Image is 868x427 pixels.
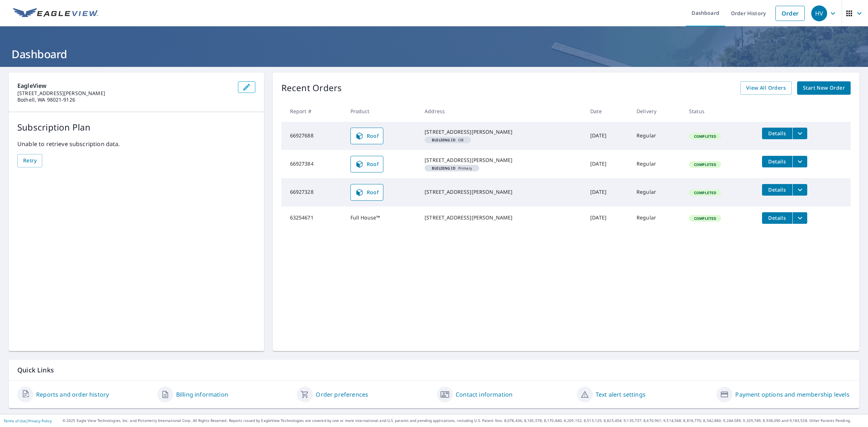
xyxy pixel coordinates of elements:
[584,101,631,122] th: Date
[23,156,37,165] span: Retry
[355,132,379,140] span: Roof
[281,206,345,230] td: 63254671
[176,390,228,399] a: Billing information
[766,158,788,165] span: Details
[766,214,788,221] span: Details
[584,178,631,206] td: [DATE]
[631,206,683,230] td: Regular
[9,47,859,61] h1: Dashboard
[17,366,851,375] p: Quick Links
[281,178,345,206] td: 66927328
[28,418,52,423] a: Privacy Policy
[355,160,379,168] span: Roof
[690,134,720,139] span: Completed
[281,81,342,95] p: Recent Orders
[792,184,807,196] button: filesDropdownBtn-66927328
[762,128,792,139] button: detailsBtn-66927688
[17,81,232,90] p: EagleView
[631,150,683,178] td: Regular
[631,101,683,122] th: Delivery
[775,6,805,21] a: Order
[13,8,98,19] img: EV Logo
[425,128,579,136] div: [STREET_ADDRESS][PERSON_NAME]
[432,166,455,170] em: Building ID
[425,157,579,164] div: [STREET_ADDRESS][PERSON_NAME]
[355,188,379,197] span: Roof
[350,128,384,144] a: Roof
[766,130,788,137] span: Details
[762,156,792,167] button: detailsBtn-66927384
[803,84,845,93] span: Start New Order
[797,81,851,95] a: Start New Order
[350,184,384,201] a: Roof
[792,212,807,224] button: filesDropdownBtn-63254671
[584,206,631,230] td: [DATE]
[792,156,807,167] button: filesDropdownBtn-66927384
[17,140,255,148] p: Unable to retrieve subscription data.
[584,150,631,178] td: [DATE]
[17,97,232,103] p: Bothell, WA 98021-9126
[690,216,720,221] span: Completed
[456,390,512,399] a: Contact information
[427,166,476,170] span: Primary
[316,390,368,399] a: Order preferences
[419,101,584,122] th: Address
[584,122,631,150] td: [DATE]
[345,101,419,122] th: Product
[427,138,468,142] span: OB
[683,101,756,122] th: Status
[811,5,827,21] div: HV
[690,162,720,167] span: Completed
[735,390,849,399] a: Payment options and membership levels
[63,418,864,423] p: © 2025 Eagle View Technologies, Inc. and Pictometry International Corp. All Rights Reserved. Repo...
[17,121,255,134] p: Subscription Plan
[345,206,419,230] td: Full House™
[17,90,232,97] p: [STREET_ADDRESS][PERSON_NAME]
[425,214,579,221] div: [STREET_ADDRESS][PERSON_NAME]
[281,150,345,178] td: 66927384
[740,81,792,95] a: View All Orders
[690,190,720,195] span: Completed
[17,154,42,167] button: Retry
[4,418,26,423] a: Terms of Use
[762,184,792,196] button: detailsBtn-66927328
[746,84,786,93] span: View All Orders
[4,419,52,423] p: |
[281,122,345,150] td: 66927688
[762,212,792,224] button: detailsBtn-63254671
[281,101,345,122] th: Report #
[432,138,455,142] em: Building ID
[766,186,788,193] span: Details
[631,122,683,150] td: Regular
[350,156,384,172] a: Roof
[792,128,807,139] button: filesDropdownBtn-66927688
[425,188,579,196] div: [STREET_ADDRESS][PERSON_NAME]
[596,390,646,399] a: Text alert settings
[631,178,683,206] td: Regular
[36,390,109,399] a: Reports and order history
